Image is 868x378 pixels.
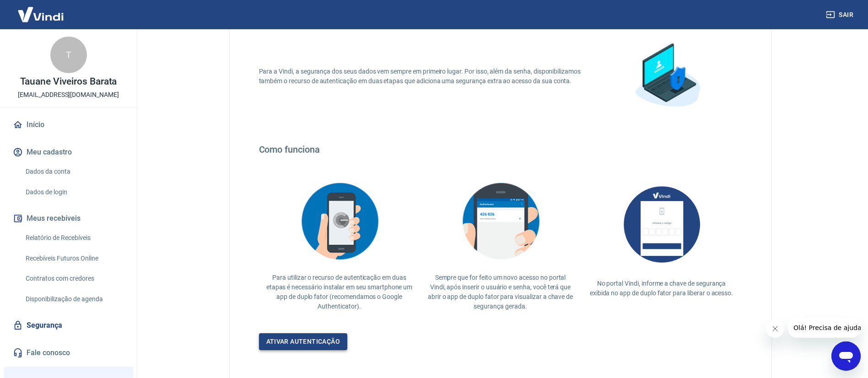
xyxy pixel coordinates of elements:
[18,90,119,100] p: [EMAIL_ADDRESS][DOMAIN_NAME]
[50,37,87,73] div: T
[621,31,713,122] img: explication-mfa1.88a31355a892c34851cc.png
[22,229,126,247] a: Relatório de Recebíveis
[266,273,413,311] p: Para utilizar o recurso de autenticação em duas etapas é necessário instalar em seu smartphone um...
[11,315,126,335] a: Segurança
[824,6,857,23] button: Sair
[11,142,126,162] button: Meu cadastro
[294,177,385,266] img: explication-mfa2.908d58f25590a47144d3.png
[11,208,126,229] button: Meus recebíveis
[259,333,348,350] a: Ativar autenticação
[766,319,784,338] iframe: Fechar mensagem
[11,0,70,28] img: Vindi
[5,6,77,14] span: Olá! Precisa de ajuda?
[22,162,126,181] a: Dados da conta
[616,177,707,272] img: AUbNX1O5CQAAAABJRU5ErkJggg==
[788,318,861,338] iframe: Mensagem da empresa
[11,343,126,363] a: Fale conosco
[20,77,117,86] p: Tauane Viveiros Barata
[455,177,546,266] img: explication-mfa3.c449ef126faf1c3e3bb9.png
[22,290,126,309] a: Disponibilização de agenda
[427,273,574,311] p: Sempre que for feito um novo acesso no portal Vindi, após inserir o usuário e senha, você terá qu...
[22,183,126,202] a: Dados de login
[22,269,126,288] a: Contratos com credores
[259,67,592,86] p: Para a Vindi, a segurança dos seus dados vem sempre em primeiro lugar. Por isso, além da senha, d...
[11,115,126,135] a: Início
[22,249,126,268] a: Recebíveis Futuros Online
[831,341,861,371] iframe: Botão para abrir a janela de mensagens
[259,144,742,155] h4: Como funciona
[588,279,735,298] p: No portal Vindi, informe a chave de segurança exibida no app de duplo fator para liberar o acesso.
